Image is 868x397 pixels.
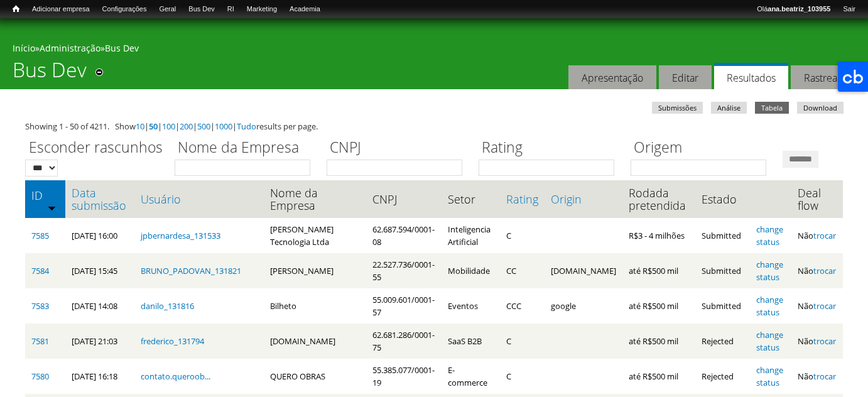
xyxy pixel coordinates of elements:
label: Esconder rascunhos [25,137,166,160]
td: Submitted [695,253,750,288]
a: Sair [837,3,862,16]
th: Estado [695,180,750,218]
a: Bus Dev [105,42,139,54]
a: Usuário [141,193,258,205]
a: 50 [149,121,158,132]
td: Rejected [695,359,750,394]
td: C [500,359,545,394]
td: [DATE] 16:00 [65,218,134,253]
a: Geral [153,3,182,16]
a: Apresentação [568,65,656,90]
td: [PERSON_NAME] [264,253,366,288]
a: Configurações [96,3,153,16]
span: Início [13,4,19,13]
a: Tudo [237,121,256,132]
td: 55.385.077/0001-19 [366,359,442,394]
th: CNPJ [366,180,442,218]
strong: ana.beatriz_103955 [768,5,830,13]
td: Submitted [695,288,750,324]
a: change status [756,364,783,388]
a: Início [13,42,35,54]
td: [DATE] 14:08 [65,288,134,324]
td: [DOMAIN_NAME] [545,253,622,288]
td: até R$500 mil [622,324,695,359]
td: 55.009.601/0001-57 [366,288,442,324]
a: Download [797,102,844,114]
a: Origin [551,193,616,205]
a: change status [756,259,783,283]
td: até R$500 mil [622,253,695,288]
td: Não [791,288,843,324]
th: Rodada pretendida [622,180,695,218]
div: » » [13,42,855,58]
td: até R$500 mil [622,359,695,394]
a: Submissões [652,102,703,114]
a: Análise [711,102,747,114]
a: RI [221,3,241,16]
a: Rating [506,193,538,205]
h1: Bus Dev [13,58,87,89]
a: Editar [659,65,712,90]
td: Rejected [695,324,750,359]
td: [PERSON_NAME] Tecnologia Ltda [264,218,366,253]
td: 22.527.736/0001-55 [366,253,442,288]
a: Início [6,3,26,15]
a: Academia [283,3,327,16]
a: 7581 [31,335,49,347]
a: trocar [813,230,836,241]
td: C [500,218,545,253]
a: ID [31,189,59,202]
a: trocar [813,265,836,276]
a: 7580 [31,371,49,382]
td: 62.687.594/0001-08 [366,218,442,253]
td: 62.681.286/0001-75 [366,324,442,359]
td: CCC [500,288,545,324]
a: change status [756,224,783,247]
a: change status [756,329,783,353]
th: Nome da Empresa [264,180,366,218]
a: 1000 [215,121,232,132]
td: Bilheto [264,288,366,324]
td: Não [791,218,843,253]
th: Setor [442,180,500,218]
a: Rastrear [791,65,854,90]
a: 10 [136,121,144,132]
a: 200 [180,121,193,132]
a: 500 [197,121,210,132]
th: Deal flow [791,180,843,218]
a: Marketing [241,3,283,16]
a: change status [756,294,783,318]
img: ordem crescente [48,204,56,212]
td: Mobilidade [442,253,500,288]
a: trocar [813,300,836,312]
td: E-commerce [442,359,500,394]
td: R$3 - 4 milhões [622,218,695,253]
a: 7585 [31,230,49,241]
a: 100 [162,121,175,132]
a: contato.queroob... [141,371,210,382]
a: Bus Dev [182,3,221,16]
td: SaaS B2B [442,324,500,359]
td: até R$500 mil [622,288,695,324]
a: jpbernardesa_131533 [141,230,220,241]
a: 7583 [31,300,49,312]
a: Adicionar empresa [26,3,96,16]
td: google [545,288,622,324]
label: Origem [631,137,774,160]
label: CNPJ [327,137,470,160]
a: danilo_131816 [141,300,194,312]
td: [DATE] 21:03 [65,324,134,359]
td: CC [500,253,545,288]
a: frederico_131794 [141,335,204,347]
td: Eventos [442,288,500,324]
td: [DATE] 16:18 [65,359,134,394]
td: C [500,324,545,359]
label: Nome da Empresa [175,137,318,160]
td: Submitted [695,218,750,253]
a: Administração [40,42,100,54]
a: Data submissão [72,187,128,212]
td: QUERO OBRAS [264,359,366,394]
a: BRUNO_PADOVAN_131821 [141,265,241,276]
a: trocar [813,335,836,347]
td: Inteligencia Artificial [442,218,500,253]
